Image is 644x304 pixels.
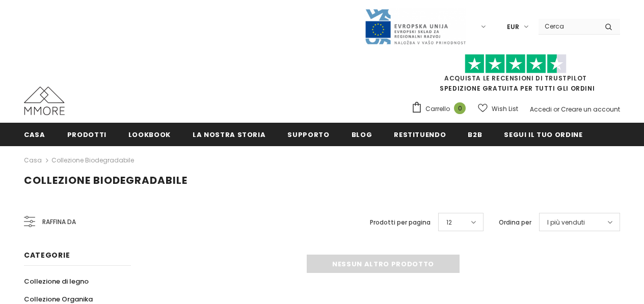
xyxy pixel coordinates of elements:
input: Search Site [539,19,597,34]
span: Restituendo [394,130,446,140]
a: supporto [287,123,329,146]
span: Segui il tuo ordine [504,130,582,140]
span: Collezione Organika [24,294,93,304]
span: 12 [446,217,452,228]
span: Collezione biodegradabile [24,173,187,187]
span: La nostra storia [193,130,265,140]
a: Creare un account [561,105,620,114]
span: Lookbook [128,130,171,140]
span: Blog [352,130,372,140]
span: Categorie [24,250,70,260]
a: Collezione di legno [24,272,89,290]
span: SPEDIZIONE GRATUITA PER TUTTI GLI ORDINI [411,59,620,93]
a: Acquista le recensioni di TrustPilot [444,74,587,82]
span: supporto [287,130,329,140]
span: I più venduti [547,217,585,228]
span: Carrello [425,104,450,114]
span: B2B [468,130,482,140]
a: Carrello 0 [411,101,471,117]
img: Javni Razpis [364,8,466,45]
a: Collezione biodegradabile [51,156,134,164]
span: Collezione di legno [24,277,89,286]
a: Restituendo [394,123,446,146]
span: Wish List [492,104,518,114]
a: Segui il tuo ordine [504,123,582,146]
a: Wish List [478,100,518,118]
a: La nostra storia [193,123,265,146]
span: Casa [24,130,45,140]
a: Casa [24,123,45,146]
label: Prodotti per pagina [370,217,431,228]
img: Casi MMORE [24,87,65,115]
label: Ordina per [499,217,531,228]
span: Raffina da [42,216,76,228]
a: Prodotti [67,123,106,146]
span: Prodotti [67,130,106,140]
a: B2B [468,123,482,146]
a: Casa [24,154,42,167]
img: Fidati di Pilot Stars [465,54,567,74]
a: Lookbook [128,123,171,146]
span: or [553,105,559,114]
a: Javni Razpis [364,22,466,31]
span: EUR [507,22,519,32]
span: 0 [454,102,466,114]
a: Blog [352,123,372,146]
a: Accedi [530,105,552,114]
